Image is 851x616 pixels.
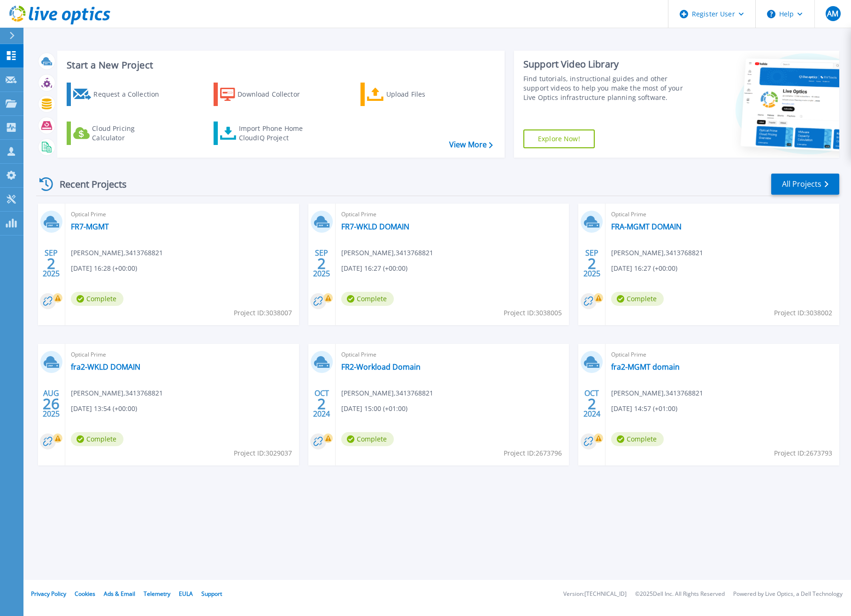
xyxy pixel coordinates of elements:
span: Project ID: 3029037 [234,448,292,458]
div: Request a Collection [93,85,169,104]
a: FR2-Workload Domain [341,362,421,372]
div: SEP 2025 [583,246,601,281]
span: [DATE] 15:00 (+01:00) [341,403,407,414]
div: AUG 2025 [42,387,60,421]
span: Project ID: 3038007 [234,308,292,318]
li: Powered by Live Optics, a Dell Technology [733,591,843,597]
a: Request a Collection [67,83,171,106]
a: Telemetry [144,590,170,598]
span: AM [827,10,838,17]
a: Download Collector [214,83,318,106]
span: Project ID: 2673796 [504,448,562,458]
span: Project ID: 2673793 [774,448,832,458]
a: Explore Now! [523,129,595,148]
div: Find tutorials, instructional guides and other support videos to help you make the most of your L... [523,74,689,102]
div: OCT 2024 [583,387,601,421]
div: Support Video Library [523,58,689,70]
span: Complete [611,432,664,446]
a: Cloud Pricing Calculator [67,122,171,145]
a: All Projects [771,174,839,195]
span: Optical Prime [611,209,834,220]
span: [DATE] 14:57 (+01:00) [611,403,677,414]
span: 2 [317,259,326,267]
a: Upload Files [360,83,465,106]
li: © 2025 Dell Inc. All Rights Reserved [635,591,725,597]
a: Support [201,590,222,598]
span: Complete [611,292,664,306]
a: View More [449,140,493,149]
span: Optical Prime [341,350,564,360]
div: SEP 2025 [42,246,60,281]
span: Optical Prime [611,350,834,360]
span: Project ID: 3038002 [774,308,832,318]
span: [DATE] 13:54 (+00:00) [71,403,137,414]
span: [PERSON_NAME] , 3413768821 [341,388,433,398]
span: [DATE] 16:28 (+00:00) [71,263,137,274]
span: Complete [71,432,123,446]
span: [PERSON_NAME] , 3413768821 [611,388,703,398]
span: 2 [588,259,596,267]
span: 26 [43,400,60,408]
span: 2 [317,400,326,408]
div: Recent Projects [36,173,139,196]
h3: Start a New Project [67,60,492,70]
a: FR7-WKLD DOMAIN [341,222,409,231]
span: [DATE] 16:27 (+00:00) [611,263,677,274]
span: Complete [71,292,123,306]
a: Cookies [75,590,95,598]
a: Privacy Policy [31,590,66,598]
span: [PERSON_NAME] , 3413768821 [71,248,163,258]
div: Download Collector [238,85,313,104]
a: FR7-MGMT [71,222,109,231]
a: Ads & Email [104,590,135,598]
div: Import Phone Home CloudIQ Project [239,124,312,143]
span: Project ID: 3038005 [504,308,562,318]
span: Complete [341,432,394,446]
span: [PERSON_NAME] , 3413768821 [71,388,163,398]
a: EULA [179,590,193,598]
a: FRA-MGMT DOMAIN [611,222,682,231]
a: fra2-MGMT domain [611,362,680,372]
li: Version: [TECHNICAL_ID] [563,591,627,597]
span: 2 [588,400,596,408]
span: [PERSON_NAME] , 3413768821 [611,248,703,258]
span: Optical Prime [71,209,293,220]
span: Optical Prime [71,350,293,360]
span: Complete [341,292,394,306]
div: Cloud Pricing Calculator [92,124,167,143]
a: fra2-WKLD DOMAIN [71,362,140,372]
div: Upload Files [386,85,461,104]
div: SEP 2025 [313,246,330,281]
span: [DATE] 16:27 (+00:00) [341,263,407,274]
div: OCT 2024 [313,387,330,421]
span: [PERSON_NAME] , 3413768821 [341,248,433,258]
span: 2 [47,259,55,267]
span: Optical Prime [341,209,564,220]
